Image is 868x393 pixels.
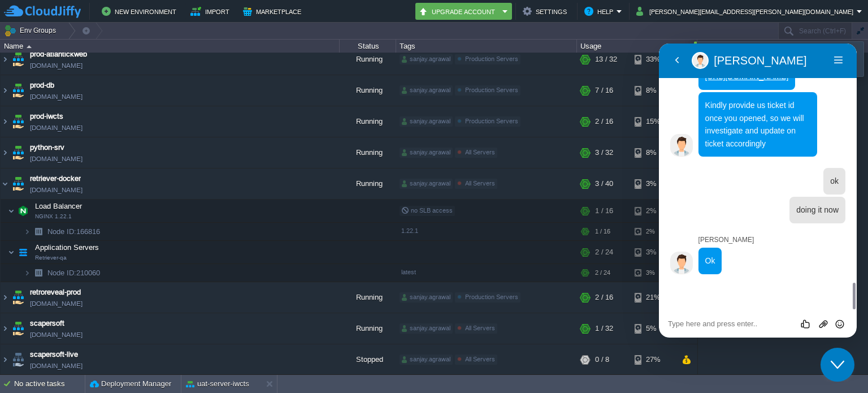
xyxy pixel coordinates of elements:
[34,201,84,211] span: Load Balancer
[595,264,610,282] div: 2 / 24
[340,44,396,75] div: Running
[1,137,10,168] img: AMDAwAAAACH5BAEAAAAALAAAAAABAAEAAAICRAEAOw==
[4,5,81,19] img: CloudJiffy
[90,378,171,390] button: Deployment Manager
[465,87,518,93] span: Production Servers
[34,243,101,252] a: Application ServersRetriever-qa
[102,5,180,18] button: New Environment
[1,282,10,313] img: AMDAwAAAACH5BAEAAAAALAAAAAABAAEAAAICRAEAOw==
[465,118,518,124] span: Production Servers
[1,44,10,75] img: AMDAwAAAACH5BAEAAAAALAAAAAABAAEAAAICRAEAOw==
[400,116,453,127] div: sanjay.agrawal
[636,5,857,18] button: [PERSON_NAME][EMAIL_ADDRESS][PERSON_NAME][DOMAIN_NAME]
[595,75,613,106] div: 7 / 16
[635,44,671,75] div: 33%
[30,60,83,71] a: [DOMAIN_NAME]
[30,153,83,165] a: [DOMAIN_NAME]
[31,223,46,240] img: AMDAwAAAACH5BAEAAAAALAAAAAABAAEAAAICRAEAOw==
[400,148,453,158] div: sanjay.agrawal
[30,349,78,360] a: scapersoft-live
[30,111,63,122] a: prod-iwcts
[30,329,83,340] a: [DOMAIN_NAME]
[35,254,67,261] span: Retriever-qa
[30,142,64,153] a: python-srv
[419,5,499,18] button: Upgrade Account
[635,200,671,222] div: 2%
[10,282,26,313] img: AMDAwAAAACH5BAEAAAAALAAAAAABAAEAAAICRAEAOw==
[30,49,87,60] a: prod-atlantickweb
[243,5,305,18] button: Marketplace
[584,5,617,18] button: Help
[31,264,46,282] img: AMDAwAAAACH5BAEAAAAALAAAAAABAAEAAAICRAEAOw==
[1,313,10,344] img: AMDAwAAAACH5BAEAAAAALAAAAAABAAEAAAICRAEAOw==
[397,40,576,53] div: Tags
[635,264,671,282] div: 3%
[1,169,10,199] img: AMDAwAAAACH5BAEAAAAALAAAAAABAAEAAAICRAEAOw==
[821,348,857,382] iframe: chat widget
[595,241,613,264] div: 2 / 24
[340,40,396,53] div: Status
[30,298,83,309] a: [DOMAIN_NAME]
[400,323,453,334] div: sanjay.agrawal
[15,241,31,264] img: AMDAwAAAACH5BAEAAAAALAAAAAABAAEAAAICRAEAOw==
[595,344,609,375] div: 0 / 8
[659,44,857,338] iframe: chat widget
[400,292,453,303] div: sanjay.agrawal
[595,313,613,344] div: 1 / 32
[400,85,453,96] div: sanjay.agrawal
[465,356,495,362] span: All Servers
[465,180,495,187] span: All Servers
[14,375,85,393] div: No active tasks
[34,243,101,252] span: Application Servers
[47,227,76,236] span: Node ID:
[578,40,697,53] div: Usage
[30,360,83,372] a: [DOMAIN_NAME]
[46,227,102,236] span: 166816
[595,223,610,240] div: 1 / 16
[400,54,453,64] div: sanjay.agrawal
[47,269,76,277] span: Node ID:
[340,344,396,375] div: Stopped
[1,40,339,53] div: Name
[401,207,453,214] span: no SLB access
[400,355,453,365] div: sanjay.agrawal
[8,200,15,222] img: AMDAwAAAACH5BAEAAAAALAAAAAABAAEAAAICRAEAOw==
[465,55,518,62] span: Production Servers
[10,344,26,375] img: AMDAwAAAACH5BAEAAAAALAAAAAABAAEAAAICRAEAOw==
[1,75,10,106] img: AMDAwAAAACH5BAEAAAAALAAAAAABAAEAAAICRAEAOw==
[340,75,396,106] div: Running
[635,313,671,344] div: 5%
[46,227,102,236] a: Node ID:166816
[595,44,617,75] div: 13 / 32
[635,282,671,313] div: 21%
[340,282,396,313] div: Running
[635,137,671,168] div: 8%
[30,173,81,184] a: retriever-docker
[340,106,396,137] div: Running
[46,268,102,278] span: 210060
[15,200,31,222] img: AMDAwAAAACH5BAEAAAAALAAAAAABAAEAAAICRAEAOw==
[190,5,233,18] button: Import
[595,137,613,168] div: 3 / 32
[1,344,10,375] img: AMDAwAAAACH5BAEAAAAALAAAAAABAAEAAAICRAEAOw==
